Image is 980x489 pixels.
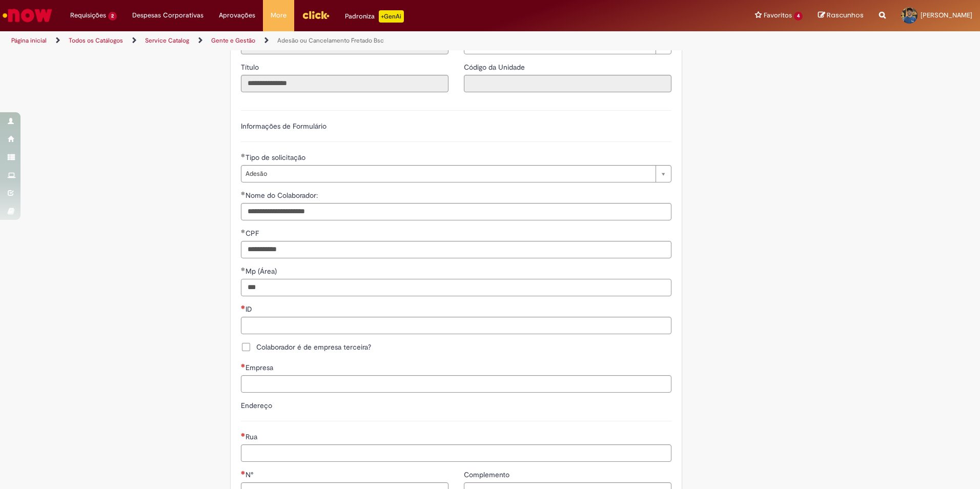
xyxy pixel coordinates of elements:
[246,153,308,162] span: Tipo de solicitação
[241,203,671,220] input: Nome do Colaborador:
[246,470,255,479] span: N°
[246,191,320,200] span: Nome do Colaborador:
[302,7,330,23] img: click_logo_yellow_360x200.png
[11,36,47,45] a: Página inicial
[464,470,512,479] span: Complemento
[241,267,246,271] span: Obrigatório Preenchido
[1,5,54,26] img: ServiceNow
[246,229,261,238] span: CPF
[246,166,650,182] span: Adesão
[246,432,259,441] span: Rua
[69,36,123,45] a: Todos os Catálogos
[241,317,671,334] input: ID
[241,62,261,72] label: Somente leitura - Título
[277,36,384,45] a: Adesão ou Cancelamento Fretado Bsc
[8,31,646,50] ul: Trilhas de página
[241,121,326,131] label: Informações de Formulário
[818,11,864,21] a: Rascunhos
[241,63,261,72] span: Somente leitura - Título
[241,305,246,309] span: Necessários
[241,279,671,296] input: Mp (Área)
[921,11,972,19] span: [PERSON_NAME]
[241,401,272,410] label: Endereço
[464,63,527,72] span: Somente leitura - Código da Unidade
[211,36,255,45] a: Gente e Gestão
[241,229,246,233] span: Obrigatório Preenchido
[241,444,671,462] input: Rua
[241,433,246,437] span: Necessários
[241,375,671,393] input: Empresa
[246,304,254,314] span: ID
[70,10,106,21] span: Requisições
[241,75,448,92] input: Título
[132,10,203,21] span: Despesas Corporativas
[827,10,864,20] span: Rascunhos
[246,267,279,276] span: Mp (Área)
[764,10,792,21] span: Favoritos
[241,471,246,475] span: Necessários
[379,10,404,23] p: +GenAi
[464,62,527,72] label: Somente leitura - Código da Unidade
[464,75,671,92] input: Código da Unidade
[145,36,189,45] a: Service Catalog
[241,241,671,258] input: CPF
[108,12,117,21] span: 2
[241,363,246,368] span: Necessários
[271,10,287,21] span: More
[794,12,803,21] span: 4
[241,191,246,195] span: Obrigatório Preenchido
[246,363,275,372] span: Empresa
[219,10,255,21] span: Aprovações
[256,342,371,352] span: Colaborador é de empresa terceira?
[345,10,404,23] div: Padroniza
[241,153,246,157] span: Obrigatório Preenchido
